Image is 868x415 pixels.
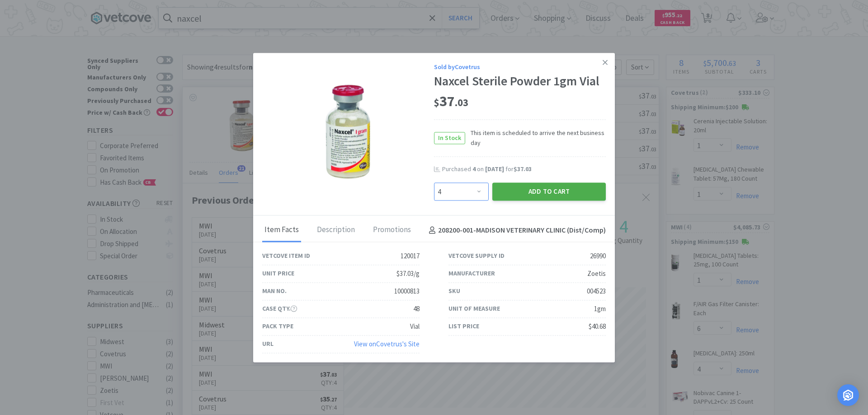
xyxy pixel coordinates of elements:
[448,322,479,331] div: List Price
[315,219,357,242] div: Description
[434,93,468,111] span: 37
[448,269,495,279] div: Manufacturer
[434,97,439,109] span: $
[589,321,606,332] div: $40.68
[262,339,274,349] div: URL
[448,304,500,314] div: Unit of Measure
[837,384,859,406] div: Open Intercom Messenger
[434,132,465,144] span: In Stock
[354,340,420,348] a: View onCovetrus's Site
[472,165,476,173] span: 4
[587,286,606,297] div: 004523
[262,251,310,261] div: Vetcove Item ID
[262,304,297,314] div: Case Qty.
[442,165,606,174] div: Purchased on for
[514,165,532,173] span: $37.03
[396,268,420,279] div: $37.03/g
[485,165,504,173] span: [DATE]
[425,225,606,237] h4: 208200-001 - MADISON VETERINARY CLINIC (Dist/Comp)
[262,219,301,242] div: Item Facts
[492,183,606,201] button: Add to Cart
[262,286,287,296] div: Man No.
[448,251,505,261] div: Vetcove Supply ID
[448,286,460,296] div: SKU
[371,219,413,242] div: Promotions
[410,321,420,332] div: Vial
[413,303,420,314] div: 48
[292,75,405,188] img: b1dd38edf28e45299801d87883a4b6f6_26990.png
[587,268,606,279] div: Zoetis
[394,286,420,297] div: 10000813
[590,251,606,261] div: 26990
[594,303,606,314] div: 1gm
[262,322,293,331] div: Pack Type
[465,128,606,149] span: This item is scheduled to arrive the next business day
[434,74,606,89] div: Naxcel Sterile Powder 1gm Vial
[262,269,294,279] div: Unit Price
[401,251,420,261] div: 120017
[434,62,606,72] div: Sold by Covetrus
[455,97,468,109] span: . 03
